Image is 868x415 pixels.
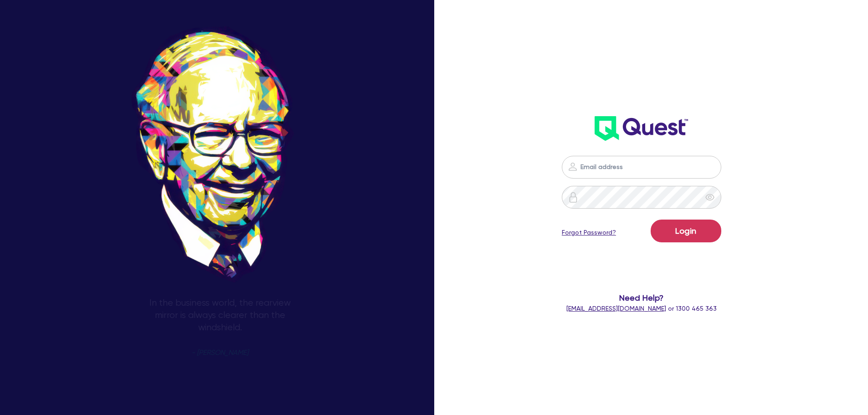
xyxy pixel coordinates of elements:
span: - [PERSON_NAME] [191,349,248,356]
span: eye [705,193,714,202]
button: Login [651,220,721,242]
span: or 1300 465 363 [566,305,717,312]
a: [EMAIL_ADDRESS][DOMAIN_NAME] [566,305,666,312]
span: Need Help? [525,292,758,304]
a: Forgot Password? [562,228,616,237]
input: Email address [562,156,721,179]
img: wH2k97JdezQIQAAAABJRU5ErkJggg== [595,116,688,141]
img: icon-password [568,192,579,203]
img: icon-password [567,161,578,172]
